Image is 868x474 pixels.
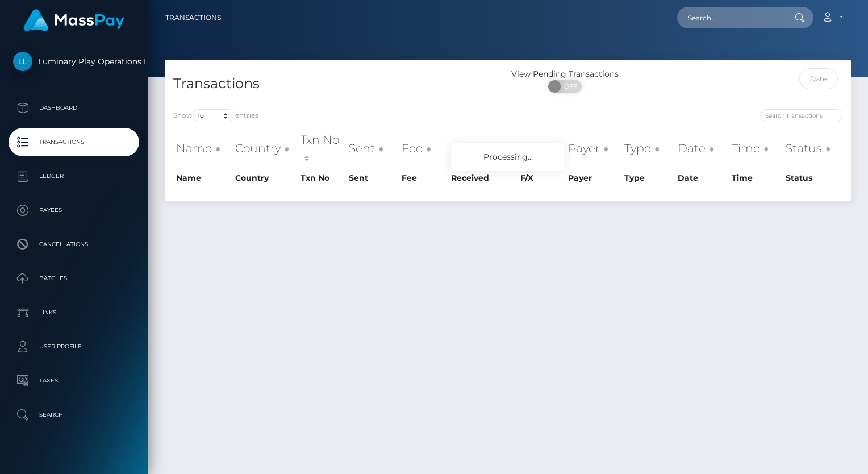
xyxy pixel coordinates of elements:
th: Sent [346,169,399,187]
a: Batches [9,264,139,293]
p: Taxes [13,372,135,389]
p: Transactions [13,134,135,151]
th: Type [621,169,675,187]
th: F/X [518,169,565,187]
th: Txn No [298,169,346,187]
img: Luminary Play Operations Limited [13,52,32,71]
p: Batches [13,270,135,287]
th: Name [173,169,232,187]
span: OFF [554,80,583,93]
a: Search [9,401,139,429]
div: Processing... [451,143,565,171]
th: Payer [565,169,621,187]
a: Ledger [9,162,139,190]
th: Received [448,169,518,187]
a: Transactions [165,6,221,30]
p: User Profile [13,338,135,355]
p: Links [13,304,135,321]
th: Sent [346,128,399,169]
th: Country [232,128,298,169]
div: View Pending Transactions [508,68,622,80]
th: Country [232,169,298,187]
a: Dashboard [9,94,139,122]
th: Name [173,128,232,169]
p: Search [13,406,135,423]
th: F/X [518,128,565,169]
span: Luminary Play Operations Limited [9,56,139,66]
a: Taxes [9,367,139,395]
a: User Profile [9,332,139,361]
th: Payer [565,128,621,169]
a: Cancellations [9,230,139,259]
th: Status [783,128,842,169]
a: Links [9,298,139,327]
select: Showentries [193,109,235,122]
img: MassPay Logo [23,9,124,31]
label: Show entries [173,109,258,122]
a: Payees [9,196,139,224]
input: Search... [677,7,784,28]
th: Status [783,169,842,187]
th: Time [729,128,783,169]
th: Date [675,128,729,169]
th: Type [621,128,675,169]
th: Fee [399,169,448,187]
th: Time [729,169,783,187]
p: Dashboard [13,99,135,117]
th: Date [675,169,729,187]
a: Transactions [9,128,139,156]
p: Ledger [13,168,135,185]
h4: Transactions [173,74,499,94]
th: Received [448,128,518,169]
p: Cancellations [13,236,135,253]
th: Txn No [298,128,346,169]
input: Search transactions [760,109,842,122]
input: Date filter [799,68,838,89]
th: Fee [399,128,448,169]
p: Payees [13,202,135,219]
